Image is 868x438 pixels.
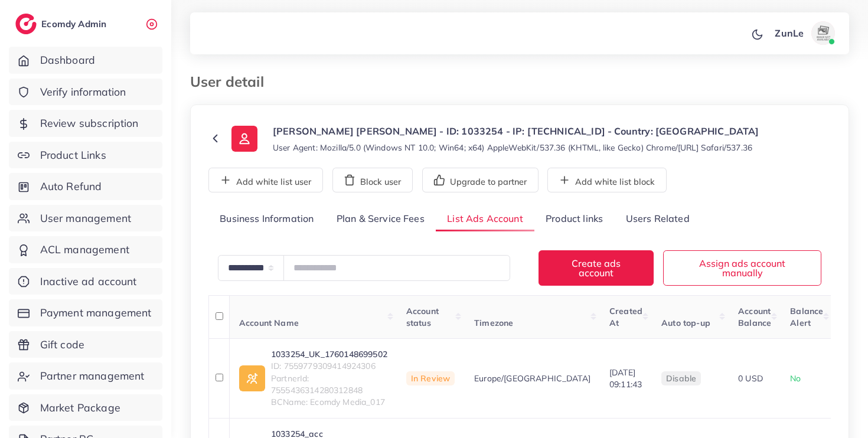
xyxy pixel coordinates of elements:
[609,367,642,390] span: [DATE] 09:11:43
[271,360,387,372] span: ID: 7559779309414924306
[40,305,152,321] span: Payment management
[790,373,801,384] span: No
[271,348,387,360] a: 1033254_UK_1760148699502
[9,268,162,295] a: Inactive ad account
[40,148,106,163] span: Product Links
[406,371,455,385] span: In Review
[40,337,84,352] span: Gift code
[9,47,162,74] a: Dashboard
[474,372,590,384] span: Europe/[GEOGRAPHIC_DATA]
[40,116,139,131] span: Review subscription
[609,306,642,328] span: Created At
[15,14,109,34] a: logoEcomdy Admin
[9,79,162,106] a: Verify information
[190,73,273,90] h3: User detail
[9,394,162,421] a: Market Package
[9,110,162,137] a: Review subscription
[40,84,126,100] span: Verify information
[406,306,439,328] span: Account status
[422,168,539,192] button: Upgrade to partner
[208,207,325,232] a: Business Information
[9,362,162,390] a: Partner management
[790,306,823,328] span: Balance Alert
[40,179,102,194] span: Auto Refund
[661,318,710,328] span: Auto top-up
[738,373,763,384] span: 0 USD
[539,250,654,285] button: Create ads account
[271,372,387,397] span: PartnerId: 7555436314280312848
[9,173,162,200] a: Auto Refund
[768,21,840,45] a: ZunLeavatar
[811,21,835,45] img: avatar
[666,373,696,384] span: disable
[547,168,667,192] button: Add white list block
[332,168,413,192] button: Block user
[9,299,162,326] a: Payment management
[40,53,95,68] span: Dashboard
[738,306,771,328] span: Account Balance
[9,142,162,169] a: Product Links
[325,207,436,232] a: Plan & Service Fees
[273,124,759,138] p: [PERSON_NAME] [PERSON_NAME] - ID: 1033254 - IP: [TECHNICAL_ID] - Country: [GEOGRAPHIC_DATA]
[775,26,804,40] p: ZunLe
[9,331,162,358] a: Gift code
[9,205,162,232] a: User management
[273,142,752,153] small: User Agent: Mozilla/5.0 (Windows NT 10.0; Win64; x64) AppleWebKit/537.36 (KHTML, like Gecko) Chro...
[40,400,120,416] span: Market Package
[9,236,162,263] a: ACL management
[40,211,131,226] span: User management
[15,14,37,34] img: logo
[40,274,137,289] span: Inactive ad account
[474,318,513,328] span: Timezone
[436,207,534,232] a: List Ads Account
[231,126,257,152] img: ic-user-info.36bf1079.svg
[41,18,109,30] h2: Ecomdy Admin
[40,368,145,384] span: Partner management
[614,207,700,232] a: Users Related
[208,168,323,192] button: Add white list user
[534,207,614,232] a: Product links
[271,396,387,408] span: BCName: Ecomdy Media_017
[40,242,129,257] span: ACL management
[663,250,821,285] button: Assign ads account manually
[239,318,299,328] span: Account Name
[239,365,265,391] img: ic-ad-info.7fc67b75.svg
